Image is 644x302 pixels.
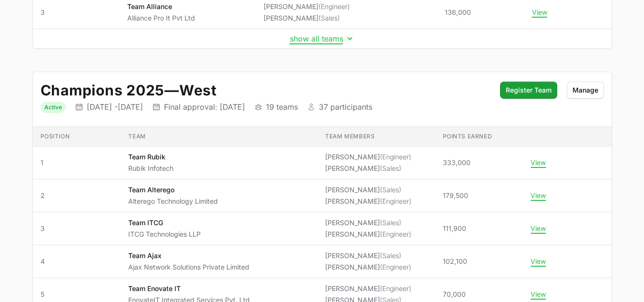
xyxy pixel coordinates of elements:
[443,158,470,167] span: 333,000
[380,219,401,227] span: (Sales)
[506,84,552,96] span: Register Team
[325,251,411,260] li: [PERSON_NAME]
[127,2,195,11] p: Team Alliance
[500,82,557,99] button: Register Team
[380,263,411,271] span: (Engineer)
[443,191,468,200] span: 179,500
[531,257,546,266] button: View
[325,218,411,228] li: [PERSON_NAME]
[128,197,218,206] p: Alterego Technology Limited
[380,164,401,172] span: (Sales)
[121,127,317,146] th: Team
[325,152,411,162] li: [PERSON_NAME]
[380,197,411,205] span: (Engineer)
[318,14,340,22] span: (Sales)
[380,284,411,292] span: (Engineer)
[532,8,547,17] button: View
[445,8,471,17] span: 136,000
[41,290,113,299] span: 5
[380,230,411,238] span: (Engineer)
[531,158,546,167] button: View
[128,262,249,272] p: Ajax Network Solutions Private Limited
[443,290,466,299] span: 70,000
[531,191,546,200] button: View
[164,82,179,99] span: —
[435,127,523,146] th: Points earned
[567,82,604,99] button: Manage
[41,8,112,17] span: 3
[380,186,401,194] span: (Sales)
[87,102,143,112] p: [DATE] - [DATE]
[128,229,201,239] p: ITCG Technologies LLP
[290,34,355,43] button: show all teams
[325,262,411,272] li: [PERSON_NAME]
[128,218,201,228] p: Team ITCG
[128,185,218,195] p: Team Alterego
[128,284,250,293] p: Team Enovate IT
[128,152,174,162] p: Team Rubik
[264,13,350,23] li: [PERSON_NAME]
[531,290,546,299] button: View
[325,229,411,239] li: [PERSON_NAME]
[128,251,249,260] p: Team Ajax
[325,164,411,173] li: [PERSON_NAME]
[164,102,245,112] p: Final approval: [DATE]
[41,82,491,99] h2: Champions 2025 West
[41,158,113,167] span: 1
[266,102,298,112] p: 19 teams
[127,13,195,23] p: Alliance Pro It Pvt Ltd
[380,251,401,260] span: (Sales)
[128,164,174,173] p: Rubik Infotech
[41,224,113,233] span: 3
[325,284,411,293] li: [PERSON_NAME]
[325,197,411,206] li: [PERSON_NAME]
[318,2,350,10] span: (Engineer)
[443,257,467,266] span: 102,100
[531,224,546,233] button: View
[380,153,411,161] span: (Engineer)
[33,127,121,146] th: Position
[443,224,466,233] span: 111,900
[325,185,411,195] li: [PERSON_NAME]
[264,2,350,11] li: [PERSON_NAME]
[41,257,113,266] span: 4
[41,191,113,200] span: 2
[317,127,435,146] th: Team members
[319,102,372,112] p: 37 participants
[572,84,598,96] span: Manage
